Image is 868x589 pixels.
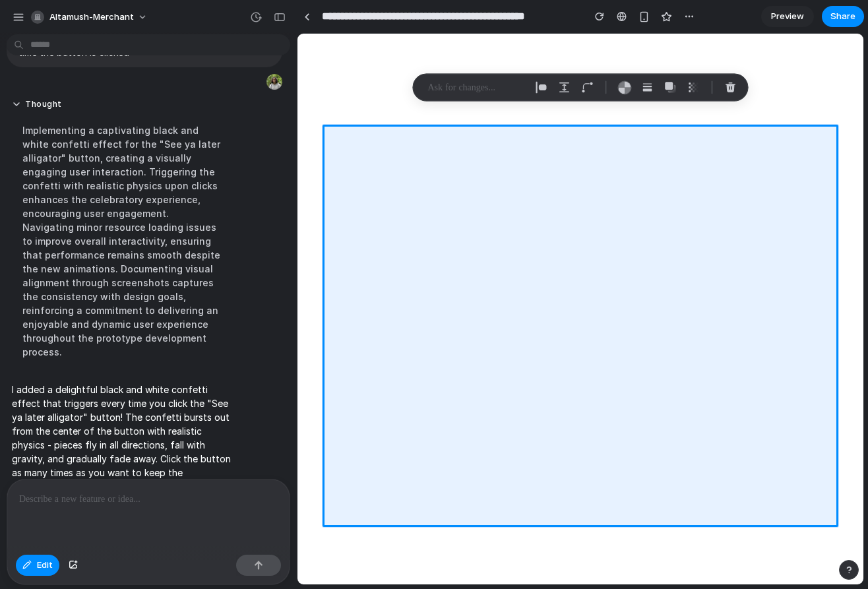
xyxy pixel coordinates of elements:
[16,555,59,576] button: Edit
[761,6,814,27] a: Preview
[771,10,804,23] span: Preview
[26,7,154,28] button: altamush-merchant
[12,383,232,493] p: I added a delightful black and white confetti effect that triggers every time you click the "See ...
[49,11,134,24] span: altamush-merchant
[822,6,864,27] button: Share
[830,10,855,23] span: Share
[37,559,53,572] span: Edit
[12,115,232,367] div: Implementing a captivating black and white confetti effect for the "See ya later alligator" butto...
